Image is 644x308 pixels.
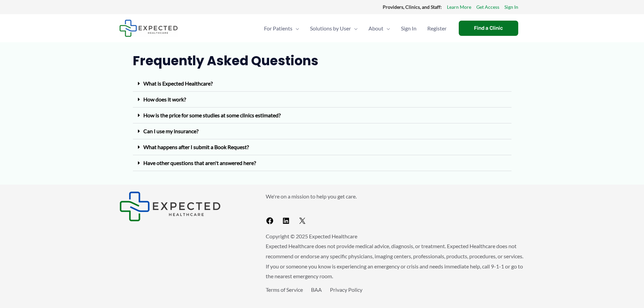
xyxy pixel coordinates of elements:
[143,144,249,150] a: What happens after I submit a Book Request?
[143,128,198,134] a: Can I use my insurance?
[383,17,390,40] span: Menu Toggle
[330,286,362,293] a: Privacy Policy
[476,3,499,11] a: Get Access
[383,4,442,10] strong: Providers, Clinics, and Staff:
[266,191,525,202] p: We're on a mission to help you get care.
[447,3,471,11] a: Learn More
[119,20,178,37] img: Expected Healthcare Logo - side, dark font, small
[259,17,305,40] a: For PatientsMenu Toggle
[133,123,511,139] div: Can I use my insurance?
[133,155,511,171] div: Have other questions that aren't answered here?
[133,92,511,108] div: How does it work?
[259,17,452,40] nav: Primary Site Navigation
[266,286,303,293] a: Terms of Service
[396,17,422,40] a: Sign In
[459,21,518,36] a: Find a Clinic
[266,233,357,239] span: Copyright © 2025 Expected Healthcare
[264,17,292,40] span: For Patients
[363,17,396,40] a: AboutMenu Toggle
[133,108,511,123] div: How is the price for some studies at some clinics estimated?
[266,243,523,279] span: Expected Healthcare does not provide medical advice, diagnosis, or treatment. Expected Healthcare...
[143,80,213,87] a: What is Expected Healthcare?
[422,17,452,40] a: Register
[119,191,249,221] aside: Footer Widget 1
[133,52,511,69] h2: Frequently Asked Questions
[311,286,322,293] a: BAA
[143,112,281,118] a: How is the price for some studies at some clinics estimated?
[133,139,511,155] div: What happens after I submit a Book Request?
[119,191,221,221] img: Expected Healthcare Logo - side, dark font, small
[266,191,525,228] aside: Footer Widget 2
[143,160,256,166] a: Have other questions that aren't answered here?
[351,17,358,40] span: Menu Toggle
[133,76,511,92] div: What is Expected Healthcare?
[427,17,447,40] span: Register
[292,17,299,40] span: Menu Toggle
[368,17,383,40] span: About
[305,17,363,40] a: Solutions by UserMenu Toggle
[504,3,518,11] a: Sign In
[401,17,416,40] span: Sign In
[310,17,351,40] span: Solutions by User
[143,96,186,102] a: How does it work?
